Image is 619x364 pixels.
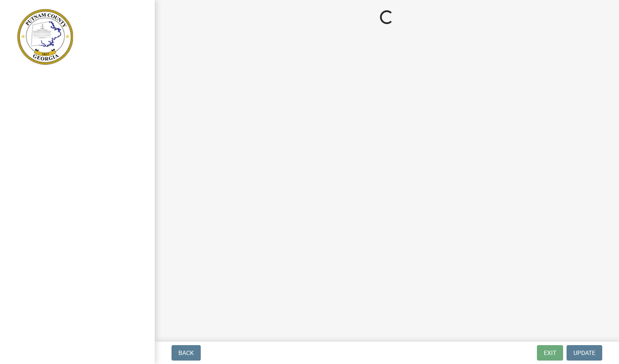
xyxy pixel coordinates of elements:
[172,345,201,361] button: Back
[17,9,73,65] img: Putnam County, Georgia
[537,345,563,361] button: Exit
[567,345,602,361] button: Update
[178,349,194,356] span: Back
[573,349,595,356] span: Update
